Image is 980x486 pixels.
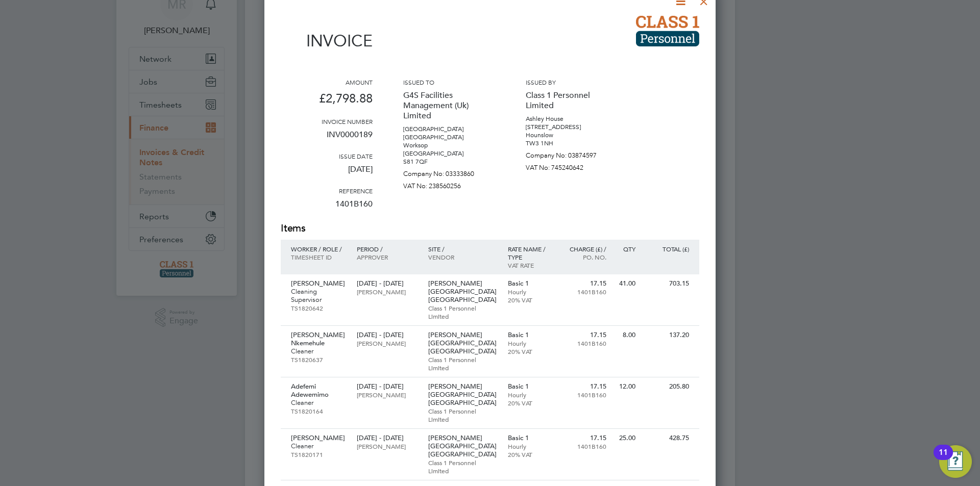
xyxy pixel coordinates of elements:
[291,399,347,407] p: Cleaner
[357,339,418,347] p: [PERSON_NAME]
[357,253,418,261] p: Approver
[281,86,373,117] p: £2,798.88
[291,253,347,261] p: Timesheet ID
[291,434,347,442] p: [PERSON_NAME]
[403,78,495,86] h3: Issued to
[508,391,552,399] p: Hourly
[508,261,552,269] p: VAT rate
[508,331,552,339] p: Basic 1
[428,382,498,407] p: [PERSON_NAME][GEOGRAPHIC_DATA] [GEOGRAPHIC_DATA]
[526,147,618,160] p: Company No: 03874597
[636,16,699,46] img: class1personnel-logo-remittance.png
[403,178,495,190] p: VAT No: 238560256
[428,434,498,458] p: [PERSON_NAME][GEOGRAPHIC_DATA] [GEOGRAPHIC_DATA]
[617,279,635,288] p: 41.00
[646,245,689,253] p: Total (£)
[357,245,418,253] p: Period /
[357,391,418,399] p: [PERSON_NAME]
[291,450,347,458] p: TS1820171
[291,442,347,450] p: Cleaner
[526,131,618,139] p: Hounslow
[281,187,373,195] h3: Reference
[428,304,498,320] p: Class 1 Personnel Limited
[508,288,552,296] p: Hourly
[403,133,495,141] p: [GEOGRAPHIC_DATA]
[526,139,618,147] p: TW3 1NH
[357,382,418,391] p: [DATE] - [DATE]
[508,245,552,261] p: Rate name / type
[357,434,418,442] p: [DATE] - [DATE]
[403,86,495,125] p: G4S Facilities Management (Uk) Limited
[646,331,689,339] p: 137.20
[428,245,498,253] p: Site /
[428,331,498,355] p: [PERSON_NAME][GEOGRAPHIC_DATA] [GEOGRAPHIC_DATA]
[291,288,347,304] p: Cleaning Supervisor
[428,407,498,423] p: Class 1 Personnel Limited
[291,279,347,288] p: [PERSON_NAME]
[281,125,373,152] p: INV0000189
[508,399,552,407] p: 20% VAT
[562,442,606,450] p: 1401B160
[562,382,606,391] p: 17.15
[281,117,373,125] h3: Invoice number
[428,355,498,372] p: Class 1 Personnel Limited
[291,347,347,355] p: Cleaner
[562,434,606,442] p: 17.15
[508,434,552,442] p: Basic 1
[291,382,347,399] p: Adefemi Adewemimo
[357,288,418,296] p: [PERSON_NAME]
[617,331,635,339] p: 8.00
[646,434,689,442] p: 428.75
[508,279,552,288] p: Basic 1
[428,279,498,304] p: [PERSON_NAME][GEOGRAPHIC_DATA] [GEOGRAPHIC_DATA]
[526,78,618,86] h3: Issued by
[617,245,635,253] p: QTY
[526,160,618,172] p: VAT No: 745240642
[617,382,635,391] p: 12.00
[562,331,606,339] p: 17.15
[562,245,606,253] p: Charge (£) /
[646,382,689,391] p: 205.80
[508,347,552,355] p: 20% VAT
[291,304,347,312] p: TS1820642
[357,442,418,450] p: [PERSON_NAME]
[508,382,552,391] p: Basic 1
[291,355,347,364] p: TS1820637
[617,434,635,442] p: 25.00
[526,123,618,131] p: [STREET_ADDRESS]
[526,115,618,123] p: Ashley House
[281,31,373,50] h1: Invoice
[562,253,606,261] p: Po. No.
[291,407,347,415] p: TS1820164
[291,331,347,347] p: [PERSON_NAME] Nkemehule
[428,253,498,261] p: Vendor
[939,445,972,478] button: Open Resource Center, 11 new notifications
[562,339,606,347] p: 1401B160
[403,158,495,166] p: S81 7QF
[939,452,948,466] div: 11
[508,442,552,450] p: Hourly
[281,160,373,187] p: [DATE]
[281,78,373,86] h3: Amount
[281,152,373,160] h3: Issue date
[357,331,418,339] p: [DATE] - [DATE]
[403,166,495,178] p: Company No: 03333860
[428,458,498,475] p: Class 1 Personnel Limited
[403,125,495,133] p: [GEOGRAPHIC_DATA]
[526,86,618,115] p: Class 1 Personnel Limited
[562,288,606,296] p: 1401B160
[562,391,606,399] p: 1401B160
[281,195,373,221] p: 1401B160
[291,245,347,253] p: Worker / Role /
[646,279,689,288] p: 703.15
[281,221,699,236] h2: Items
[508,450,552,458] p: 20% VAT
[403,149,495,158] p: [GEOGRAPHIC_DATA]
[562,279,606,288] p: 17.15
[357,279,418,288] p: [DATE] - [DATE]
[508,296,552,304] p: 20% VAT
[508,339,552,347] p: Hourly
[403,141,495,149] p: Worksop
